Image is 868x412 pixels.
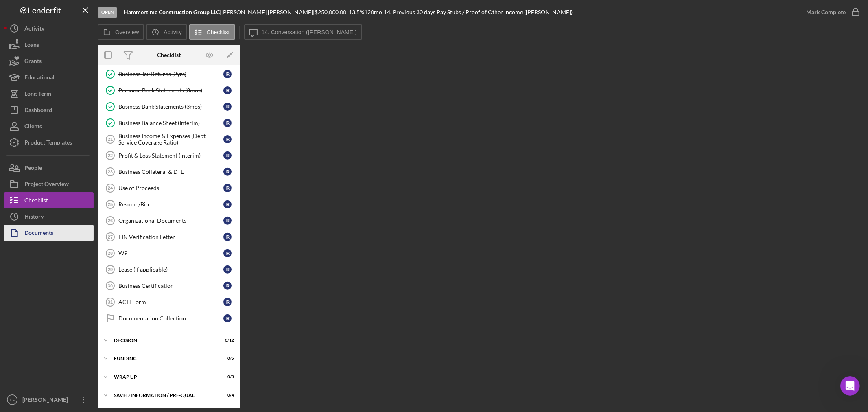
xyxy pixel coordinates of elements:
button: Activity [146,24,187,40]
button: Loans [4,37,94,53]
div: Christina says… [7,66,156,383]
a: Business Bank Statements (3mos)IR [102,99,236,115]
a: Business Balance Sheet (Interim)IR [102,115,236,131]
div: I R [223,282,232,290]
div: $250,000.00 [315,9,349,15]
label: 14. Conversation ([PERSON_NAME]) [262,29,357,35]
button: Mark Complete [798,4,864,20]
a: People [4,160,94,176]
div: Resume/Bio [118,201,223,208]
button: Activity [4,20,94,37]
div: I R [223,151,232,160]
div: People [24,160,42,178]
button: Grants [4,53,94,69]
tspan: 26 [108,218,113,223]
div: I R [223,298,232,306]
tspan: 21 [108,137,113,142]
div: Activity [24,20,44,39]
div: Dashboard [24,102,52,120]
a: 30Business CertificationIR [102,278,236,294]
div: Business Tax Returns (2yrs) [118,71,223,77]
button: Documents [4,225,94,241]
button: Emoji picker [13,267,19,273]
div: 0 / 12 [219,338,234,343]
div: Funding [114,356,214,361]
button: Long-Term [4,85,94,102]
div: Close [143,3,157,18]
div: I R [223,233,232,241]
a: Educational [4,69,94,85]
div: I R [223,184,232,192]
button: Clients [4,118,94,134]
div: joined the conversation [35,49,139,56]
div: I R [223,119,232,127]
tspan: 24 [108,186,113,191]
a: Checklist [4,192,94,208]
label: Overview [115,29,139,35]
div: Business Balance Sheet (Interim) [118,120,223,126]
a: 26Organizational DocumentsIR [102,213,236,229]
div: Checklist [157,52,181,58]
a: Project Overview [4,176,94,192]
div: Loans [24,37,39,55]
a: 29Lease (if applicable)IR [102,261,236,278]
tspan: 23 [108,169,113,174]
div: Wrap up [114,375,214,379]
h1: [PERSON_NAME] [39,4,92,10]
div: Profit & Loss Statement (Interim) [118,152,223,159]
div: W9 [118,250,223,256]
div: Erika says… [7,10,156,34]
tspan: 22 [108,153,113,158]
a: 22Profit & Loss Statement (Interim)IR [102,147,236,164]
b: [PERSON_NAME] [35,50,81,55]
img: Profile image for Christina [24,48,33,57]
div: Open [98,7,117,18]
div: Clients [24,118,42,136]
div: | [124,9,221,15]
a: Documentation CollectionIR [102,310,236,327]
div: I R [223,168,232,176]
a: 23Business Collateral & DTEIR [102,164,236,180]
p: Active [39,10,56,18]
div: Mark Complete [806,4,846,20]
div: Documents [24,225,53,243]
div: Hi [PERSON_NAME], [13,71,127,79]
div: EIN Verification Letter [118,234,223,240]
a: 21Business Income & Expenses (Debt Service Coverage Ratio)IR [102,131,236,147]
div: New messages divider [7,40,156,41]
div: [PERSON_NAME] [20,392,73,410]
button: Upload attachment [39,267,45,273]
a: Personal Bank Statements (3mos)IR [102,82,236,99]
div: Saved Information / Pre-Qual [114,393,214,398]
div: Decision [114,338,214,343]
div: Use of Proceeds [118,185,223,191]
a: 28W9IR [102,245,236,261]
a: 31ACH FormIR [102,294,236,310]
div: I R [223,265,232,274]
div: I R [223,103,232,111]
div: 13.5 % [349,9,364,15]
div: I R [223,249,232,257]
div: I R [223,217,232,225]
div: 0 / 3 [219,375,234,379]
a: History [4,208,94,225]
div: Jumping in to share the video recording of the steps we took, please watch the short video your f... [13,83,127,115]
tspan: 31 [108,300,113,305]
a: Business Tax Returns (2yrs)IR [102,66,236,82]
a: 25Resume/BioIR [102,196,236,213]
button: EF[PERSON_NAME] [4,392,94,408]
div: | 14. Previous 30 days Pay Stubs / Proof of Other Income ([PERSON_NAME]) [382,9,573,15]
div: Business Bank Statements (3mos) [118,103,223,110]
button: Product Templates [4,134,94,151]
button: Checklist [189,24,235,40]
div: Lease (if applicable) [118,266,223,273]
tspan: 30 [108,283,113,288]
div: Product Templates [24,134,72,153]
div: Organizational Documents [118,217,223,224]
img: Profile image for Christina [23,4,36,18]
